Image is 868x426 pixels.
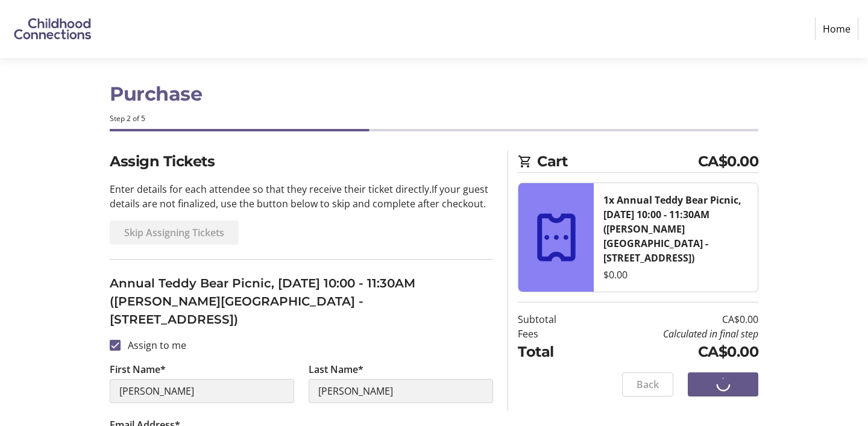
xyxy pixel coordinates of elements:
[587,327,758,341] td: Calculated in final step
[110,362,166,377] label: First Name*
[309,362,363,377] label: Last Name*
[110,113,758,124] div: Step 2 of 5
[698,151,759,172] span: CA$0.00
[121,338,186,352] label: Assign to me
[110,151,493,172] h2: Assign Tickets
[10,5,95,53] img: Childhood Connections 's Logo
[110,80,758,108] h1: Purchase
[110,182,493,211] p: Enter details for each attendee so that they receive their ticket directly. If your guest details...
[603,193,741,265] strong: 1x Annual Teddy Bear Picnic, [DATE] 10:00 - 11:30AM ([PERSON_NAME][GEOGRAPHIC_DATA] - [STREET_ADD...
[110,274,493,328] h3: Annual Teddy Bear Picnic, [DATE] 10:00 - 11:30AM ([PERSON_NAME][GEOGRAPHIC_DATA] - [STREET_ADDRESS])
[587,341,758,363] td: CA$0.00
[518,312,587,327] td: Subtotal
[815,17,858,40] a: Home
[518,341,587,363] td: Total
[603,268,748,282] div: $0.00
[518,327,587,341] td: Fees
[587,312,758,327] td: CA$0.00
[537,151,698,172] span: Cart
